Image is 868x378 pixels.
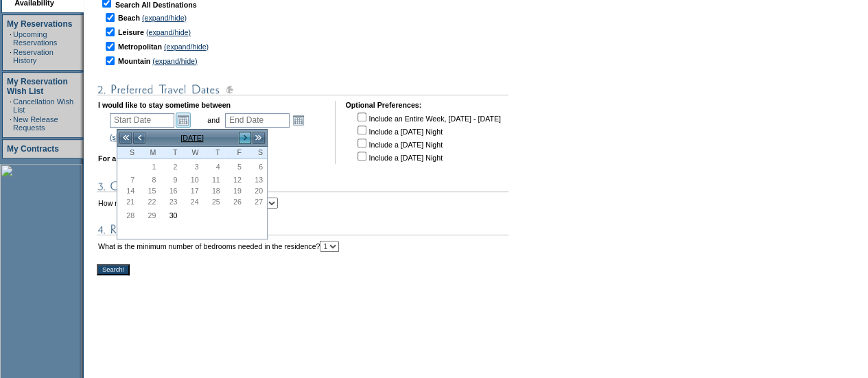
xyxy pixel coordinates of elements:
[139,147,160,159] th: Monday
[161,162,180,172] span: 2
[139,197,159,206] span: 22
[97,264,130,275] input: Search!
[13,97,73,114] a: Cancellation Wish List
[246,162,266,172] span: 6
[225,197,245,206] span: 26
[132,131,146,145] a: <
[225,186,245,196] span: 19
[139,162,159,172] span: 1
[118,175,138,185] span: 7
[98,154,159,163] b: For a minimum of
[115,1,197,9] b: Search All Destinations
[10,48,12,64] td: ·
[118,28,144,36] b: Leisure
[146,28,191,36] a: (expand/hide)
[7,19,72,29] a: My Reservations
[118,186,138,196] span: 14
[225,162,245,172] span: 5
[118,43,162,51] b: Metropolitan
[252,131,266,145] a: >>
[110,133,187,141] a: (show holiday calendar)
[7,77,68,96] a: My Reservation Wish List
[291,113,306,128] a: Open the calendar popup.
[7,144,59,154] a: My Contracts
[119,131,132,145] a: <<
[345,101,421,109] b: Optional Preferences:
[164,43,209,51] a: (expand/hide)
[205,110,222,130] td: and
[98,241,339,252] td: What is the minimum number of bedrooms needed in the residence?
[98,101,231,109] b: I would like to stay sometime between
[13,30,57,47] a: Upcoming Reservations
[161,208,180,223] a: 30
[225,175,245,185] span: 12
[246,186,266,196] span: 20
[10,97,12,114] td: ·
[152,57,197,65] a: (expand/hide)
[139,175,159,185] span: 8
[176,113,191,128] a: Open the calendar popup.
[117,147,139,159] th: Sunday
[13,48,54,64] a: Reservation History
[10,115,12,132] td: ·
[204,175,224,185] span: 11
[118,211,138,220] span: 28
[203,147,224,159] th: Thursday
[139,186,159,196] span: 15
[182,175,202,185] span: 10
[204,162,224,172] span: 4
[10,30,12,47] td: ·
[98,198,278,209] td: How many people will be staying in residence?
[118,14,140,22] b: Beach
[182,186,202,196] span: 17
[238,131,252,145] a: >
[224,147,246,159] th: Friday
[181,147,202,159] th: Wednesday
[142,14,187,22] a: (expand/hide)
[118,197,138,206] span: 21
[204,186,224,196] span: 18
[146,130,238,145] td: [DATE]
[160,147,181,159] th: Tuesday
[225,113,290,128] input: Date format: M/D/Y. Shortcut keys: [T] for Today. [UP] or [.] for Next Day. [DOWN] or [,] for Pre...
[182,162,202,172] span: 3
[246,197,266,206] span: 27
[118,57,150,65] b: Mountain
[110,113,174,128] input: Date format: M/D/Y. Shortcut keys: [T] for Today. [UP] or [.] for Next Day. [DOWN] or [,] for Pre...
[355,110,500,163] td: Include an Entire Week, [DATE] - [DATE] Include a [DATE] Night Include a [DATE] Night Include a [...
[13,115,58,132] a: New Release Requests
[204,197,224,206] span: 25
[182,197,202,206] span: 24
[161,197,180,206] span: 23
[246,147,267,159] th: Saturday
[246,175,266,185] span: 13
[160,207,181,224] td: Tuesday, September 30, 2025
[161,175,180,185] span: 9
[139,211,159,220] span: 29
[161,186,180,196] span: 16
